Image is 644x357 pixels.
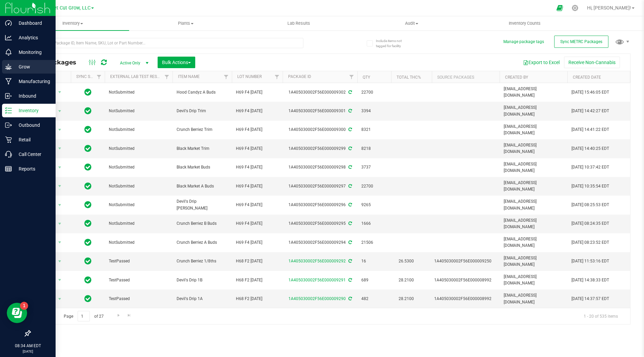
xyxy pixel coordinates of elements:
[500,20,550,26] span: Inventory Counts
[20,302,28,310] iframe: Resource center unread badge
[554,36,608,48] button: Sync METRC Packages
[505,75,528,80] a: Created By
[395,275,417,285] span: 28.2100
[288,74,311,79] a: Package ID
[236,145,279,152] span: H69 F4 [DATE]
[395,294,417,304] span: 28.2100
[177,296,228,302] span: Devil's Drip 1A
[84,238,92,247] span: In Sync
[5,93,12,99] inline-svg: Inbound
[361,277,387,283] span: 689
[571,5,579,11] div: Manage settings
[56,219,64,229] span: select
[12,63,53,71] p: Grow
[109,258,168,264] span: TestPassed
[571,164,609,171] span: [DATE] 10:37:42 EDT
[519,57,564,68] button: Export to Excel
[571,277,609,283] span: [DATE] 14:38:33 EDT
[434,258,498,264] div: Value 1: 1A405030002F56E000009250
[177,126,228,133] span: Crunch Berriez Trim
[109,202,168,208] span: NotSubmitted
[5,122,12,128] inline-svg: Outbound
[347,90,352,95] span: Sync from Compliance System
[129,20,242,26] span: Plants
[504,255,563,268] span: [EMAIL_ADDRESS][DOMAIN_NAME]
[236,258,279,264] span: H68 F2 [DATE]
[347,127,352,132] span: Sync from Compliance System
[12,150,53,158] p: Call Center
[177,164,228,171] span: Black Market Buds
[94,71,105,83] a: Filter
[504,180,563,193] span: [EMAIL_ADDRESS][DOMAIN_NAME]
[5,165,12,172] inline-svg: Reports
[84,275,92,285] span: In Sync
[58,311,109,321] span: Page of 27
[109,108,168,114] span: NotSubmitted
[56,257,64,266] span: select
[347,278,352,282] span: Sync from Compliance System
[571,296,609,302] span: [DATE] 14:37:57 EDT
[578,311,623,321] span: 1 - 20 of 535 items
[361,220,387,227] span: 1666
[434,277,498,283] div: Value 1: 1A405030002F56E000008992
[504,142,563,155] span: [EMAIL_ADDRESS][DOMAIN_NAME]
[177,239,228,246] span: Crunch Berriez A Buds
[5,136,12,143] inline-svg: Retail
[84,106,92,116] span: In Sync
[30,38,303,48] input: Search Package ID, Item Name, SKU, Lot or Part Number...
[282,183,358,190] div: 1A405030002F56E000009297
[236,202,279,208] span: H69 F4 [DATE]
[16,16,129,31] a: Inventory
[504,274,563,286] span: [EMAIL_ADDRESS][DOMAIN_NAME]
[5,63,12,70] inline-svg: Grow
[361,239,387,246] span: 21506
[347,184,352,189] span: Sync from Compliance System
[178,74,200,79] a: Item Name
[363,75,370,80] a: Qty
[177,89,228,96] span: Hood Candyz A Buds
[242,16,355,31] a: Lab Results
[56,125,64,135] span: select
[236,89,279,96] span: H69 F4 [DATE]
[356,20,468,26] span: Audit
[347,108,352,113] span: Sync from Compliance System
[84,200,92,210] span: In Sync
[361,145,387,152] span: 8218
[347,259,352,263] span: Sync from Compliance System
[236,108,279,114] span: H69 F4 [DATE]
[361,108,387,114] span: 3394
[109,126,168,133] span: NotSubmitted
[84,125,92,134] span: In Sync
[236,239,279,246] span: H69 F4 [DATE]
[504,236,563,249] span: [EMAIL_ADDRESS][DOMAIN_NAME]
[571,126,609,133] span: [DATE] 14:41:22 EDT
[347,165,352,170] span: Sync from Compliance System
[12,136,53,144] p: Retail
[5,34,12,41] inline-svg: Analytics
[177,183,228,190] span: Black Market A Buds
[361,202,387,208] span: 9265
[114,311,123,320] a: Go to the next page
[347,240,352,245] span: Sync from Compliance System
[7,303,27,323] iframe: Resource center
[109,296,168,302] span: TestPassed
[35,59,83,66] span: All Packages
[177,220,228,227] span: Crunch Berriez B Buds
[221,71,232,83] a: Filter
[361,126,387,133] span: 8321
[346,71,357,83] a: Filter
[161,71,173,83] a: Filter
[12,48,53,56] p: Monitoring
[12,77,53,85] p: Manufacturing
[84,294,92,303] span: In Sync
[162,60,191,65] span: Bulk Actions
[84,219,92,228] span: In Sync
[56,163,64,172] span: select
[347,146,352,151] span: Sync from Compliance System
[44,5,90,11] span: Sweet Cut Grow, LLC
[56,200,64,210] span: select
[282,239,358,246] div: 1A405030002F56E000009294
[573,75,601,80] a: Created Date
[236,277,279,283] span: H68 F2 [DATE]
